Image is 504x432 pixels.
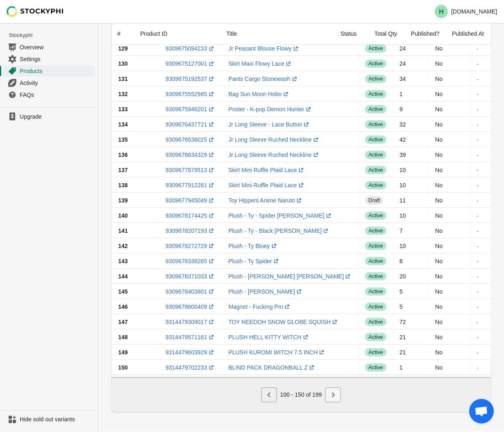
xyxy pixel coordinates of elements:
[165,243,215,249] a: 9309678272729(opens a new window)
[365,333,386,341] span: active
[3,89,95,101] a: FAQs
[165,212,215,219] a: 9309678174425(opens a new window)
[429,86,470,101] td: No
[365,303,386,311] span: active
[165,349,215,356] a: 9314479603929(opens a new window)
[429,314,470,329] td: No
[165,364,215,371] a: 9314479702233(opens a new window)
[165,60,215,67] a: 9309675127001(opens a new window)
[393,345,429,360] td: 21
[429,208,470,223] td: No
[280,392,322,398] span: 100 - 150 of 199
[365,211,386,220] span: active
[118,364,128,371] span: 150
[429,132,470,147] td: No
[165,288,215,295] a: 9309678403801(opens a new window)
[165,91,215,97] a: 9309675552985(opens a new window)
[365,166,386,174] span: active
[477,122,479,127] small: -
[9,31,98,39] span: Stockyphi
[477,106,479,112] small: -
[165,182,215,188] a: 9309677912281(opens a new window)
[334,23,368,44] div: Status
[365,105,386,113] span: active
[393,329,429,345] td: 21
[393,208,429,223] td: 10
[229,303,292,310] a: Magnet - Fucking Pro(opens a new window)
[165,76,215,82] a: 9309675192537(opens a new window)
[134,23,220,44] div: Product ID
[365,196,383,205] span: draft
[477,167,479,172] small: -
[118,76,128,82] span: 131
[165,303,215,310] a: 9309678600409(opens a new window)
[118,106,128,113] span: 133
[165,152,215,158] a: 9309676634329(opens a new window)
[229,152,320,158] a: Jr Long Sleeve Ruched Neckline(opens a new window)
[118,334,128,340] span: 148
[405,23,446,44] div: Published?
[118,349,128,356] span: 149
[118,121,128,128] span: 134
[477,273,479,279] small: -
[118,227,128,234] span: 141
[165,227,215,234] a: 9309678207193(opens a new window)
[7,6,64,17] img: Stockyphi
[229,288,304,295] a: Plush - [PERSON_NAME](opens a new window)
[365,318,386,326] span: active
[3,53,95,65] a: Settings
[429,345,470,360] td: No
[429,117,470,132] td: No
[165,319,215,325] a: 9314479309017(opens a new window)
[229,106,313,113] a: Poster - K-pop Demon Hunter(opens a new window)
[165,121,215,128] a: 9309676437721(opens a new window)
[229,60,293,67] a: Skirt Maxi Flowy Lace(opens a new window)
[220,23,334,44] div: Title
[365,136,386,144] span: active
[229,212,333,219] a: Plush - Ty - Spider [PERSON_NAME](opens a new window)
[165,106,215,113] a: 9309675946201(opens a new window)
[229,334,310,340] a: PLUSH HELL KITTY WITCH(opens a new window)
[477,243,479,248] small: -
[3,41,95,53] a: Overview
[477,76,479,81] small: -
[165,197,215,204] a: 9309677945049(opens a new window)
[325,388,341,402] button: Next
[477,91,479,97] small: -
[118,303,128,310] span: 146
[477,182,479,188] small: -
[393,193,429,208] td: 11
[429,329,470,345] td: No
[229,76,299,82] a: Pants Cargo Stonewash(opens a new window)
[368,23,405,44] div: Total Qty
[165,45,215,52] a: 9309675094233(opens a new window)
[3,111,95,122] a: Upgrade
[429,193,470,208] td: No
[118,152,128,158] span: 136
[393,86,429,101] td: 1
[229,349,326,356] a: PLUSH KUROMI WITCH 7.5 INCH(opens a new window)
[429,147,470,162] td: No
[477,46,479,51] small: -
[429,253,470,269] td: No
[393,71,429,86] td: 34
[3,77,95,89] a: Activity
[477,198,479,203] small: -
[118,60,128,67] span: 130
[229,319,339,325] a: TOY NEEDOH SNOW GLOBE SQUISH(opens a new window)
[470,399,494,424] div: Open chat
[429,360,470,375] td: No
[365,120,386,129] span: active
[393,269,429,284] td: 20
[118,197,128,204] span: 139
[20,43,93,51] span: Overview
[477,61,479,66] small: -
[429,299,470,314] td: No
[165,334,215,340] a: 9314479571161(opens a new window)
[365,75,386,83] span: active
[393,147,429,162] td: 39
[477,349,479,355] small: -
[393,56,429,71] td: 24
[477,213,479,218] small: -
[365,272,386,280] span: active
